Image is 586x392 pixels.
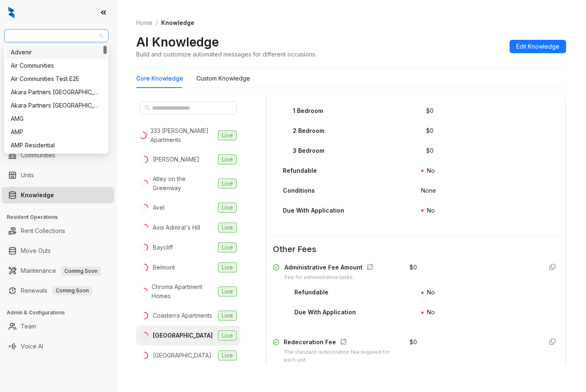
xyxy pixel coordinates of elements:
div: Atley on the Greenway [153,174,215,193]
span: Coming Soon [52,286,92,295]
li: Rent Collections [2,223,114,239]
div: Refundable [294,288,329,297]
span: No [427,309,435,316]
span: Other Fees [273,243,559,256]
div: $ 0 [409,338,417,347]
div: $ 0 [426,146,434,155]
a: Rent Collections [21,223,65,239]
div: Air Communities Test E2E [11,74,102,83]
li: Units [2,167,114,184]
div: Coasterra Apartments [153,311,212,320]
span: Live [218,130,237,140]
div: Axis Admiral's Hill [153,223,200,232]
span: Live [218,243,237,252]
span: Fairfield [9,29,103,42]
li: Knowledge [2,187,114,203]
div: Core Knowledge [136,74,183,83]
div: Belmont [153,263,175,272]
div: Air Communities [6,59,107,72]
div: AMP Residential [6,139,107,152]
div: Due With Application [283,206,344,215]
span: No [427,289,435,296]
span: Live [218,350,237,360]
a: Home [135,18,154,27]
div: Advenir [6,46,107,59]
div: The standard redecoration fee required for each unit. [284,348,400,364]
div: 1 Bedroom [293,106,323,115]
li: Renewals [2,282,114,299]
li: Leasing [2,91,114,108]
span: Edit Knowledge [516,42,559,51]
div: Administrative Fee Amount [284,263,377,274]
span: Live [218,331,237,341]
div: AMG [6,112,107,125]
div: Air Communities Test E2E [6,72,107,86]
li: Team [2,318,114,335]
span: No [427,167,435,174]
a: Voice AI [21,338,43,355]
a: Move Outs [21,243,51,259]
span: Live [218,223,237,233]
span: Live [218,179,237,189]
div: AMP [11,127,102,137]
div: Akara Partners Nashville [6,86,107,99]
span: Live [218,287,237,296]
div: $ 0 [426,126,434,135]
div: None [421,186,436,195]
span: No [427,207,435,214]
div: Build and customize automated messages for different occasions. [136,50,316,59]
span: Knowledge [161,19,194,26]
span: search [145,105,150,111]
li: Move Outs [2,243,114,259]
span: Live [218,262,237,272]
div: Advenir [11,48,102,57]
li: Voice AI [2,338,114,355]
h2: AI Knowledge [136,34,219,50]
div: [PERSON_NAME] [153,155,199,164]
li: Collections [2,111,114,128]
li: Maintenance [2,262,114,279]
button: Edit Knowledge [510,40,566,53]
img: logo [8,7,15,18]
li: Leads [2,56,114,72]
li: / [156,18,158,27]
h3: Resident Operations [7,213,116,221]
div: Akara Partners [GEOGRAPHIC_DATA] [11,88,102,97]
span: Live [218,203,237,213]
span: Live [218,154,237,164]
a: Units [21,167,34,184]
div: Air Communities [11,61,102,70]
div: 2 Bedroom [293,126,324,135]
div: Fee for administrative tasks. [284,274,377,282]
span: Coming Soon [61,267,101,276]
div: [GEOGRAPHIC_DATA] [153,351,211,360]
div: Akara Partners [GEOGRAPHIC_DATA] [11,101,102,110]
div: AMP Residential [11,141,102,150]
a: RenewalsComing Soon [21,282,92,299]
div: 3 Bedroom [293,146,324,155]
div: Redecoration Fee [284,338,400,348]
div: Chroma Apartment Homes [152,282,215,301]
div: 333 [PERSON_NAME] Apartments [150,126,215,145]
div: Baycliff [153,243,173,252]
div: [GEOGRAPHIC_DATA] [153,331,213,340]
div: $ 0 [409,263,417,272]
a: Team [21,318,36,335]
div: Custom Knowledge [196,74,250,83]
div: Conditions [283,186,315,195]
a: Knowledge [21,187,54,203]
h3: Admin & Configurations [7,309,116,316]
div: AMP [6,125,107,139]
li: Communities [2,147,114,164]
span: Live [218,311,237,321]
div: Akara Partners Phoenix [6,99,107,112]
div: Avel [153,203,164,212]
a: Communities [21,147,55,164]
div: Due With Application [294,308,356,317]
div: AMG [11,114,102,123]
div: $ 0 [426,106,434,115]
div: Refundable [283,166,317,175]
